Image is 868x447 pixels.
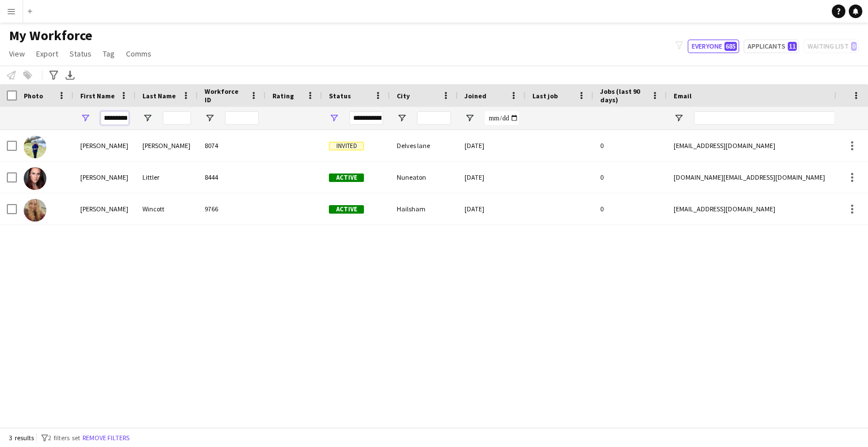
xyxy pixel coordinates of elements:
[136,130,198,161] div: [PERSON_NAME]
[397,113,407,123] button: Open Filter Menu
[458,193,526,224] div: [DATE]
[329,142,364,150] span: Invited
[73,130,136,161] div: [PERSON_NAME]
[65,46,96,61] a: Status
[458,162,526,193] div: [DATE]
[73,193,136,224] div: [PERSON_NAME]
[126,49,151,59] span: Comms
[329,113,339,123] button: Open Filter Menu
[103,49,115,59] span: Tag
[5,46,29,61] a: View
[465,92,487,100] span: Joined
[198,162,266,193] div: 8444
[485,111,519,125] input: Joined Filter Input
[465,113,475,123] button: Open Filter Menu
[390,130,458,161] div: Delves lane
[9,27,92,44] span: My Workforce
[724,42,737,51] span: 685
[205,87,245,104] span: Workforce ID
[47,68,60,82] app-action-btn: Advanced filters
[24,167,46,190] img: Christine Littler
[142,92,176,100] span: Last Name
[329,92,351,100] span: Status
[390,162,458,193] div: Nuneaton
[142,113,153,123] button: Open Filter Menu
[163,111,191,125] input: Last Name Filter Input
[63,68,77,82] app-action-btn: Export XLSX
[101,111,129,125] input: First Name Filter Input
[136,193,198,224] div: Wincott
[198,193,266,224] div: 9766
[417,111,451,125] input: City Filter Input
[80,113,90,123] button: Open Filter Menu
[70,49,92,59] span: Status
[198,130,266,161] div: 8074
[397,92,410,100] span: City
[80,92,115,100] span: First Name
[80,432,132,444] button: Remove filters
[674,92,692,100] span: Email
[788,42,797,51] span: 11
[329,173,364,182] span: Active
[9,49,25,59] span: View
[205,113,215,123] button: Open Filter Menu
[674,113,684,123] button: Open Filter Menu
[532,92,558,100] span: Last job
[272,92,294,100] span: Rating
[600,87,646,104] span: Jobs (last 90 days)
[688,40,739,53] button: Everyone685
[24,199,46,222] img: Christine Wincott
[121,46,156,61] a: Comms
[98,46,119,61] a: Tag
[593,162,667,193] div: 0
[329,205,364,214] span: Active
[593,130,667,161] div: 0
[458,130,526,161] div: [DATE]
[744,40,799,53] button: Applicants11
[24,136,46,158] img: Christine Appleby
[36,49,58,59] span: Export
[225,111,259,125] input: Workforce ID Filter Input
[32,46,63,61] a: Export
[73,162,136,193] div: [PERSON_NAME]
[593,193,667,224] div: 0
[48,433,80,442] span: 2 filters set
[136,162,198,193] div: Littler
[24,92,43,100] span: Photo
[390,193,458,224] div: Hailsham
